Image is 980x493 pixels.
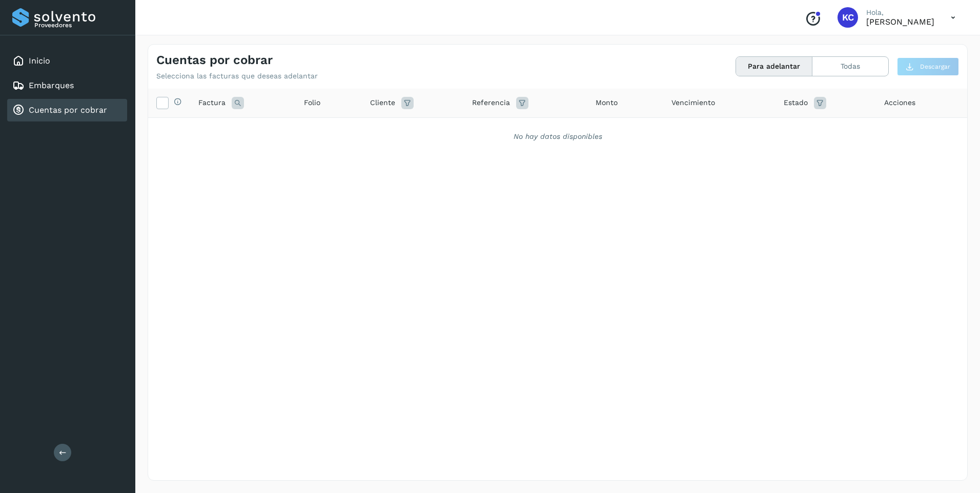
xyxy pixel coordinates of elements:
[29,80,74,90] a: Embarques
[29,56,50,66] a: Inicio
[370,97,395,108] span: Cliente
[920,62,950,71] span: Descargar
[161,131,954,142] div: No hay datos disponibles
[671,97,715,108] span: Vencimiento
[156,72,318,80] p: Selecciona las facturas que deseas adelantar
[198,97,226,108] span: Factura
[7,99,127,121] div: Cuentas por cobrar
[784,97,808,108] span: Estado
[812,57,888,76] button: Todas
[304,97,320,108] span: Folio
[866,8,934,17] p: Hola,
[866,17,934,27] p: Karim Canchola Ceballos
[596,97,618,108] span: Monto
[29,105,107,115] a: Cuentas por cobrar
[156,53,273,68] h4: Cuentas por cobrar
[884,97,915,108] span: Acciones
[7,74,127,97] div: Embarques
[7,50,127,72] div: Inicio
[34,22,123,29] p: Proveedores
[736,57,812,76] button: Para adelantar
[472,97,510,108] span: Referencia
[897,57,959,76] button: Descargar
